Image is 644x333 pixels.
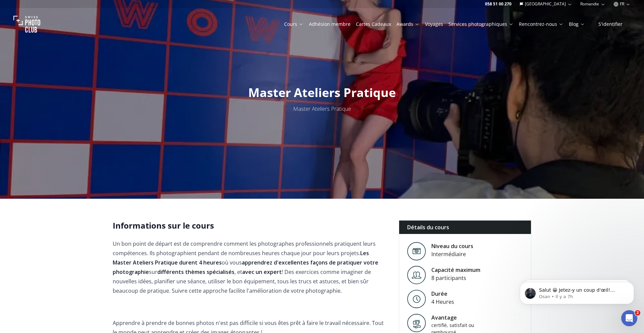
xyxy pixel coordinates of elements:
[485,1,512,7] a: 058 51 00 270
[431,266,480,274] div: Capacité maximum
[356,21,391,28] a: Cartes Cadeaux
[13,11,40,38] img: Swiss photo club
[569,21,585,28] a: Blog
[425,21,443,28] a: Voyages
[281,19,306,29] button: Cours
[431,250,473,258] div: Intermédiaire
[407,314,426,332] img: Avantage
[431,290,454,298] div: Durée
[353,19,394,29] button: Cartes Cadeaux
[248,84,396,101] span: Master Ateliers Pratique
[306,19,353,29] button: Adhésion membre
[431,274,480,282] div: 8 participants
[519,21,563,28] a: Rencontrez-nous
[448,21,514,28] a: Services photographiques
[309,21,351,28] a: Adhésion membre
[113,239,388,295] p: Un bon point de départ est de comprendre comment les photographes professionnels pratiquent leurs...
[157,268,234,276] strong: différents thèmes spécialisés
[113,220,388,231] h2: Informations sur le cours
[510,268,644,315] iframe: Intercom notifications message
[431,298,454,306] div: 4 Heures
[422,19,446,29] button: Voyages
[399,221,531,234] div: Détails du cours
[396,21,420,28] a: Awards
[284,21,304,28] a: Cours
[431,314,488,322] div: Avantage
[394,19,422,29] button: Awards
[407,242,426,260] img: Level
[621,310,637,326] iframe: Intercom live chat
[431,242,473,250] div: Niveau du cours
[293,105,351,112] span: Master Ateliers Pratique
[242,268,282,276] strong: avec un expert
[516,19,566,29] button: Rencontrez-nous
[407,290,426,308] img: Level
[635,310,640,316] span: 2
[407,266,426,284] img: Level
[566,19,588,29] button: Blog
[446,19,516,29] button: Services photographiques
[113,259,378,276] strong: apprendrez d'excellentes façons de pratiquer votre photographie
[590,19,631,29] button: S'identifier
